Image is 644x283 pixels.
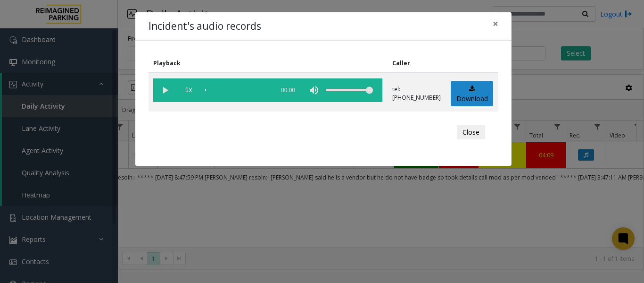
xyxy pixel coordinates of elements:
[149,19,261,34] h4: Incident's audio records
[486,12,505,35] button: Close
[205,78,269,102] div: scrub bar
[326,78,373,102] div: volume level
[149,54,388,73] th: Playback
[177,78,200,102] span: playback speed button
[493,17,498,30] span: ×
[457,125,485,140] button: Close
[392,85,441,102] p: tel:[PHONE_NUMBER]
[451,81,493,107] a: Download
[388,54,446,73] th: Caller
